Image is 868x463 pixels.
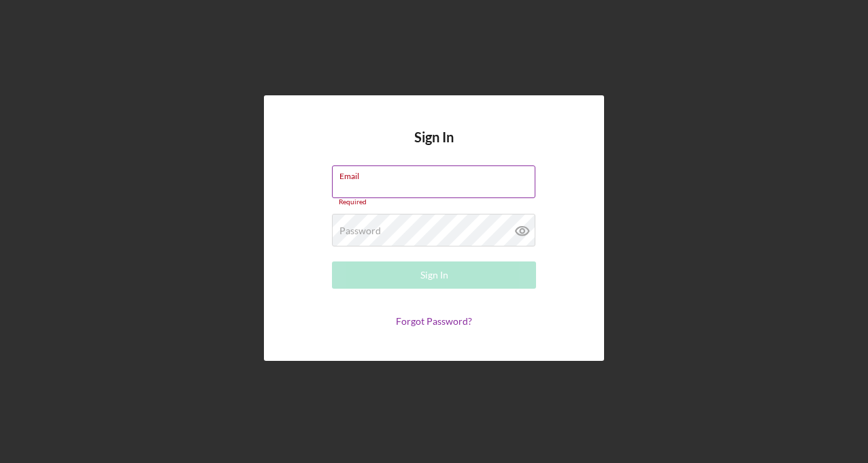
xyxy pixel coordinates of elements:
[420,261,448,289] div: Sign In
[339,166,535,181] label: Email
[339,225,381,236] label: Password
[332,198,536,206] div: Required
[332,261,536,289] button: Sign In
[414,129,454,165] h4: Sign In
[396,315,472,327] a: Forgot Password?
